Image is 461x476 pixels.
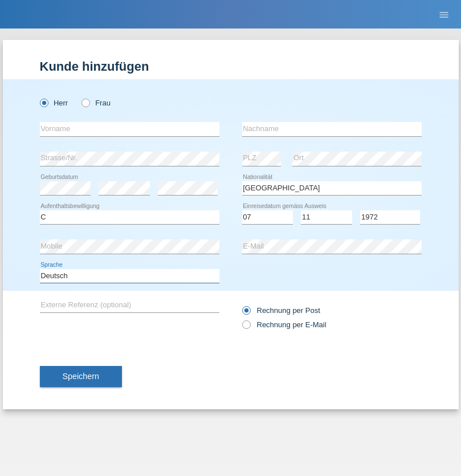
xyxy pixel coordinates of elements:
[242,306,250,320] input: Rechnung per Post
[63,372,99,381] span: Speichern
[242,320,250,335] input: Rechnung per E-Mail
[242,320,327,329] label: Rechnung per E-Mail
[40,99,47,106] input: Herr
[40,99,68,107] label: Herr
[242,306,320,315] label: Rechnung per Post
[81,99,111,107] label: Frau
[438,9,450,21] i: menu
[40,59,422,74] h1: Kunde hinzufügen
[40,366,122,388] button: Speichern
[81,99,89,106] input: Frau
[433,11,455,18] a: menu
